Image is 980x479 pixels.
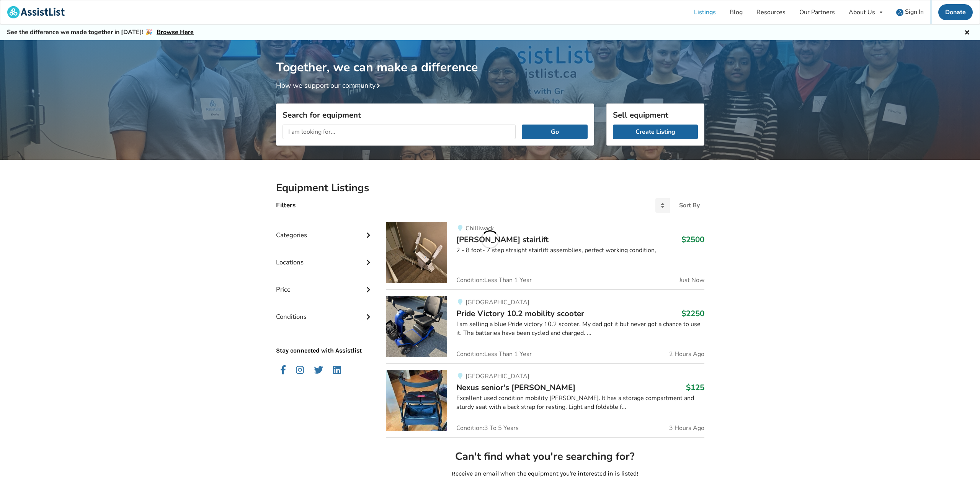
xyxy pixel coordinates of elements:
div: I am selling a blue Pride victory 10.2 scooter. My dad got it but never got a chance to use it. T... [456,320,704,338]
span: Condition: Less Than 1 Year [456,351,532,357]
h2: Can't find what you're searching for? [392,450,698,463]
h4: Filters [276,201,296,210]
div: Locations [276,243,374,270]
h3: Search for equipment [283,110,588,120]
span: [PERSON_NAME] stairlift [456,234,549,245]
img: user icon [896,9,903,16]
div: Conditions [276,297,374,325]
a: Listings [687,0,723,24]
p: Receive an email when the equipment you're interested in is listed! [392,469,698,478]
span: 3 Hours Ago [669,425,704,431]
a: user icon Sign In [889,0,931,24]
span: Nexus senior's [PERSON_NAME] [456,382,575,393]
h3: $125 [686,382,704,392]
span: Pride Victory 10.2 mobility scooter [456,308,584,319]
a: Our Partners [792,0,842,24]
h1: Together, we can make a difference [276,40,704,75]
div: Price [276,270,374,297]
h3: Sell equipment [613,110,698,120]
div: 2 - 8 foot- 7 step straight stairlift assemblies, perfect working condition, [456,246,704,255]
div: Sort By [679,202,700,208]
a: mobility-pride victory 10.2 mobility scooter[GEOGRAPHIC_DATA]Pride Victory 10.2 mobility scooter$... [386,289,704,363]
span: Condition: Less Than 1 Year [456,277,532,283]
span: 2 Hours Ago [669,351,704,357]
img: assistlist-logo [7,6,65,18]
input: I am looking for... [283,125,516,139]
img: mobility-nexus senior's walker [386,370,447,431]
a: mobility-savaria stairlift Chilliwack[PERSON_NAME] stairlift$25002 - 8 foot- 7 step straight stai... [386,222,704,289]
a: Donate [938,4,973,20]
span: Just Now [679,277,704,283]
p: Stay connected with Assistlist [276,325,374,355]
span: Condition: 3 To 5 Years [456,425,519,431]
h3: $2250 [681,308,704,318]
img: mobility-savaria stairlift [386,222,447,283]
a: Browse Here [157,28,194,36]
span: Chilliwack [465,224,494,233]
a: How we support our community [276,81,383,90]
a: Create Listing [613,125,698,139]
h3: $2500 [681,235,704,244]
div: Categories [276,216,374,243]
img: mobility-pride victory 10.2 mobility scooter [386,296,447,357]
div: About Us [849,9,875,15]
a: mobility-nexus senior's walker[GEOGRAPHIC_DATA]Nexus senior's [PERSON_NAME]$125Excellent used con... [386,363,704,437]
h5: See the difference we made together in [DATE]! 🎉 [7,28,194,36]
h2: Equipment Listings [276,181,704,195]
a: Blog [723,0,750,24]
span: Sign In [905,8,924,16]
span: [GEOGRAPHIC_DATA] [465,298,529,307]
div: Excellent used condition mobility [PERSON_NAME]. It has a storage compartment and sturdy seat wit... [456,394,704,412]
span: [GEOGRAPHIC_DATA] [465,372,529,381]
button: Go [522,125,587,139]
a: Resources [750,0,792,24]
